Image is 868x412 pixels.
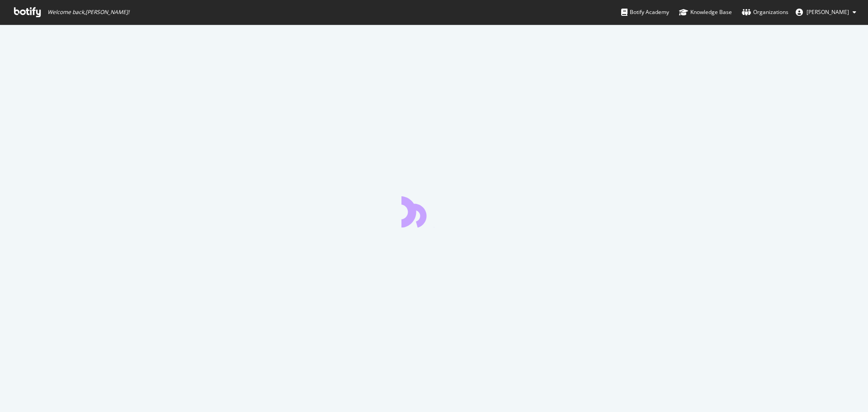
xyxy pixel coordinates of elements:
[788,5,863,19] button: [PERSON_NAME]
[47,9,129,16] span: Welcome back, [PERSON_NAME] !
[401,195,467,227] div: animation
[621,8,669,17] div: Botify Academy
[807,8,849,16] span: Tom Duncombe
[679,8,732,17] div: Knowledge Base
[742,8,788,17] div: Organizations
